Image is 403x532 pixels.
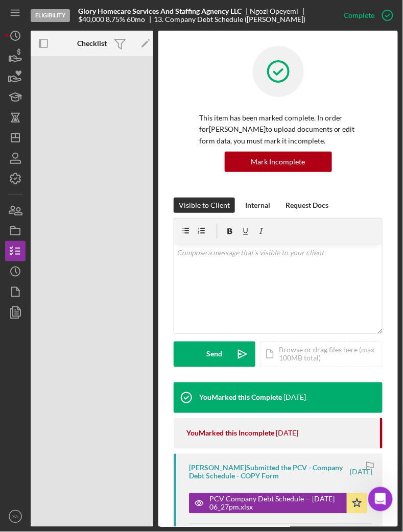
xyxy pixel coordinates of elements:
iframe: Intercom live chat [368,487,393,512]
div: 60 mo [127,15,145,23]
b: Checklist [77,39,107,47]
button: YA [5,506,26,527]
text: YA [12,514,19,520]
div: You Marked this Complete [199,394,282,402]
div: Visible to Client [179,198,230,213]
div: Request Docs [286,198,328,213]
button: Request Docs [280,198,334,213]
button: Send [174,342,255,367]
button: Complete [334,5,398,26]
button: Internal [240,198,275,213]
div: Complete [344,5,375,26]
b: Glory Homecare Services And Staffing Agnency LLC [78,7,242,15]
div: Eligibility [31,9,70,22]
div: Mark Incomplete [251,152,305,172]
div: Send [207,342,223,367]
span: $40,000 [78,15,104,23]
div: 8.75 % [106,15,125,23]
p: This item has been marked complete. In order for [PERSON_NAME] to upload documents or edit form d... [199,112,357,147]
time: 2025-09-24 23:08 [283,394,306,402]
div: 13. Company Debt Schedule ([PERSON_NAME]) [154,15,305,23]
div: Internal [245,198,270,213]
div: You Marked this Incomplete [186,429,274,438]
button: Mark Incomplete [225,152,332,172]
time: 2025-09-24 22:27 [350,468,372,476]
div: Ngozi Opeyemi [250,7,307,15]
div: PCV Company Debt Schedule -- [DATE] 06_27pm.xlsx [209,495,342,512]
button: PCV Company Debt Schedule -- [DATE] 06_27pm.xlsx [189,493,367,514]
button: Visible to Client [174,198,235,213]
time: 2025-09-24 23:08 [276,429,298,438]
div: [PERSON_NAME] Submitted the PCV - Company Debt Schedule - COPY Form [189,464,348,480]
